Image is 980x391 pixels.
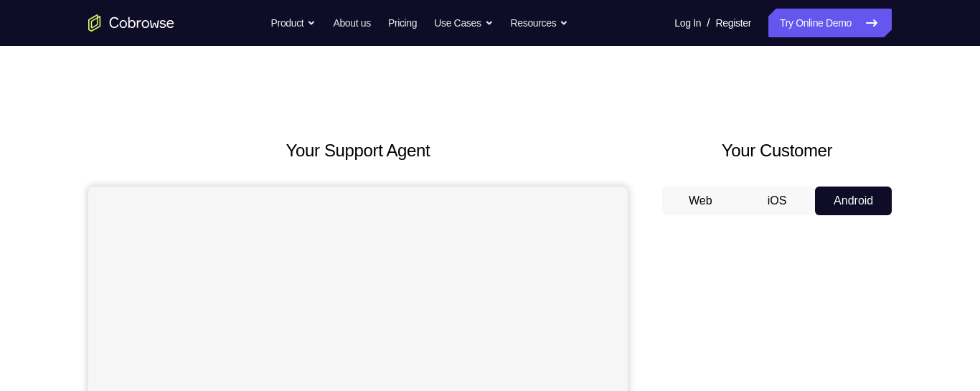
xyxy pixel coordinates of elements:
button: Product [271,9,316,37]
a: About us [333,9,370,37]
a: Try Online Demo [768,9,892,37]
button: Android [815,187,892,215]
h2: Your Support Agent [88,138,628,164]
button: Resources [511,9,569,37]
a: Register [716,9,751,37]
button: Web [662,187,739,215]
button: Use Cases [434,9,493,37]
a: Log In [674,9,701,37]
button: iOS [739,187,816,215]
a: Pricing [388,9,417,37]
a: Go to the home page [88,14,174,32]
h2: Your Customer [662,138,892,164]
span: / [707,14,710,32]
